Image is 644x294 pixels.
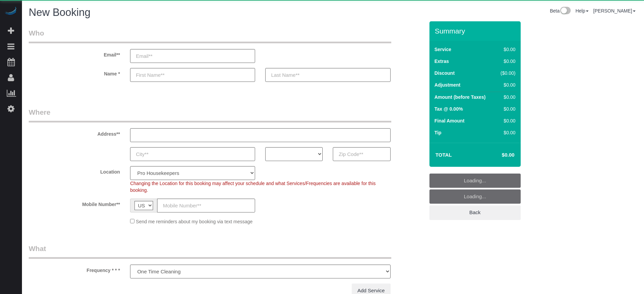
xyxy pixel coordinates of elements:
label: Location [24,166,125,175]
a: [PERSON_NAME] [593,8,636,14]
span: Send me reminders about my booking via text message [136,219,253,224]
h4: $0.00 [481,152,514,158]
label: Discount [435,70,455,76]
input: Last Name** [265,68,390,82]
div: $0.00 [498,117,516,124]
legend: Who [29,28,391,43]
div: $0.00 [498,82,516,88]
div: $0.00 [498,46,516,53]
div: $0.00 [498,58,516,65]
input: Zip Code** [333,147,390,161]
label: Service [435,46,451,53]
a: Help [575,8,589,14]
div: $0.00 [498,94,516,100]
h3: Summary [435,27,517,35]
label: Extras [435,58,449,65]
label: Tax @ 0.00% [435,106,463,112]
span: New Booking [29,6,91,18]
label: Mobile Number** [24,199,125,208]
label: Adjustment [435,82,461,88]
div: ($0.00) [498,70,516,76]
a: Back [429,205,521,220]
label: Amount (before Taxes) [435,94,486,100]
div: $0.00 [498,106,516,112]
span: Changing the Location for this booking may affect your schedule and what Services/Frequencies are... [130,181,376,193]
img: New interface [560,7,571,16]
label: Final Amount [435,117,465,124]
input: Mobile Number** [157,199,255,212]
label: Name * [24,68,125,77]
input: First Name** [130,68,255,82]
a: Beta [550,8,571,14]
legend: Where [29,107,391,122]
div: $0.00 [498,129,516,136]
label: Frequency * * * [24,265,125,274]
legend: What [29,244,391,259]
strong: Total [436,152,452,158]
label: Tip [435,129,442,136]
img: Automaid Logo [4,7,18,16]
